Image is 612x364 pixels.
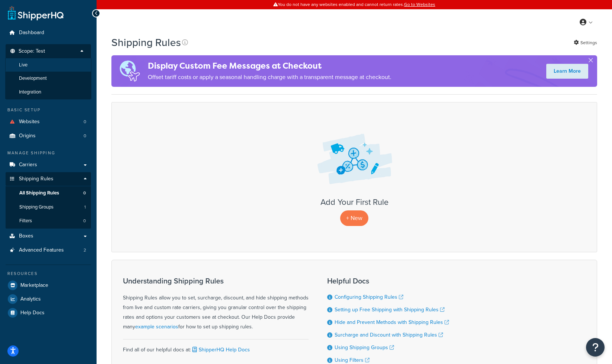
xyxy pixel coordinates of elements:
[19,75,47,82] span: Development
[19,119,40,125] span: Websites
[6,229,91,243] a: Boxes
[19,218,32,224] span: Filters
[6,186,91,200] li: All Shipping Rules
[19,30,44,36] span: Dashboard
[20,296,41,302] span: Analytics
[6,115,91,129] li: Websites
[148,72,391,82] p: Offset tariff costs or apply a seasonal handling charge with a transparent message at checkout.
[119,198,589,207] h3: Add Your First Rule
[20,310,45,316] span: Help Docs
[6,107,91,113] div: Basic Setup
[6,243,91,257] li: Advanced Features
[6,115,91,129] a: Websites 0
[123,277,309,332] div: Shipping Rules allow you to set, surcharge, discount, and hide shipping methods from live and cus...
[6,186,91,200] a: All Shipping Rules 0
[340,210,368,226] p: + New
[6,306,91,319] a: Help Docs
[6,214,91,228] a: Filters 0
[6,200,91,214] li: Shipping Groups
[123,277,309,285] h3: Understanding Shipping Rules
[6,172,91,186] a: Shipping Rules
[83,190,86,196] span: 0
[191,346,250,354] a: ShipperHQ Help Docs
[19,133,36,139] span: Origins
[84,133,86,139] span: 0
[8,6,64,20] a: ShipperHQ Home
[19,62,27,68] span: Live
[6,270,91,277] div: Resources
[84,119,86,125] span: 0
[6,200,91,214] a: Shipping Groups 1
[335,318,449,326] a: Hide and Prevent Methods with Shipping Rules
[6,129,91,143] li: Origins
[19,89,41,95] span: Integration
[19,233,33,239] span: Boxes
[6,214,91,228] li: Filters
[83,218,86,224] span: 0
[6,26,91,40] a: Dashboard
[111,55,148,87] img: duties-banner-06bc72dcb5fe05cb3f9472aba00be2ae8eb53ab6f0d8bb03d382ba314ac3c341.png
[586,338,605,357] button: Open Resource Center
[84,247,86,253] span: 2
[123,339,309,355] div: Find all of our helpful docs at:
[6,172,91,229] li: Shipping Rules
[6,129,91,143] a: Origins 0
[5,85,91,99] li: Integration
[19,176,53,182] span: Shipping Rules
[327,277,449,285] h3: Helpful Docs
[148,60,391,72] h4: Display Custom Fee Messages at Checkout
[335,356,370,364] a: Using Filters
[335,306,445,314] a: Setting up Free Shipping with Shipping Rules
[335,331,443,339] a: Surcharge and Discount with Shipping Rules
[335,293,403,301] a: Configuring Shipping Rules
[546,64,588,79] a: Learn More
[6,243,91,257] a: Advanced Features 2
[5,58,91,72] li: Live
[5,72,91,85] li: Development
[19,162,37,168] span: Carriers
[335,344,394,351] a: Using Shipping Groups
[6,292,91,306] a: Analytics
[6,279,91,292] a: Marketplace
[404,1,435,8] a: Go to Websites
[19,247,64,253] span: Advanced Features
[19,48,45,55] span: Scope: Test
[20,282,48,289] span: Marketplace
[19,190,59,196] span: All Shipping Rules
[6,150,91,156] div: Manage Shipping
[6,158,91,172] a: Carriers
[19,204,53,210] span: Shipping Groups
[574,37,597,48] a: Settings
[135,323,178,331] a: example scenarios
[84,204,86,210] span: 1
[111,35,181,50] h1: Shipping Rules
